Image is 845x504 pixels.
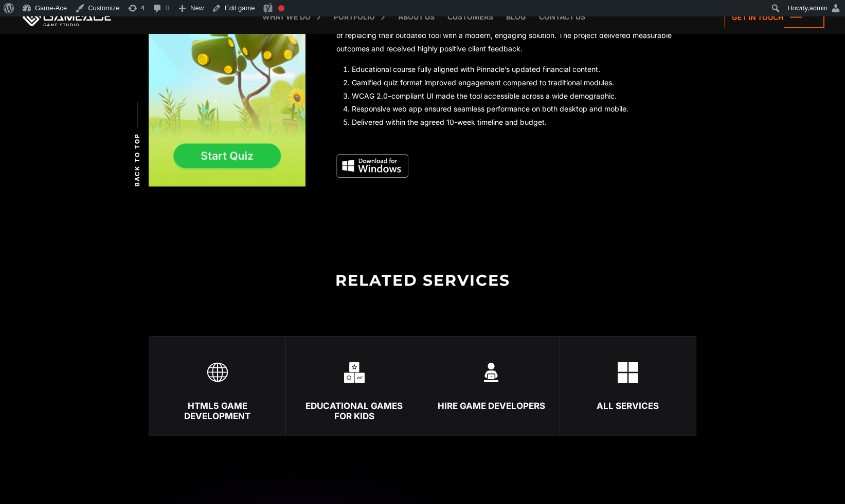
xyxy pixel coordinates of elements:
span: Back to top [133,133,142,186]
li: Educational course fully aligned with Pinnacle’s updated financial content. [352,63,696,76]
a: Get in touch [724,6,824,28]
li: Responsive web app ensured seamless performance on both desktop and mobile. [352,102,696,116]
div: HTML5 Game Development [149,401,285,422]
div: All services [560,401,696,411]
div: Focus keyphrase not set [278,5,284,11]
li: Delivered within the agreed 10-week timeline and budget. [352,116,696,129]
li: Gamified quiz format improved engagement compared to traditional modules. [352,76,696,89]
p: The financial education gamified quiz launched successfully, meeting Pinnacle Financial Strategie... [336,16,696,55]
img: Hire Game Developers [481,362,501,383]
img: Educationl Games for Kids [344,362,365,383]
img: Game development services [618,362,638,383]
a: Educational Games for Kids [285,336,422,436]
div: Educational Games for Kids [286,401,422,422]
h2: Related Services [149,228,696,315]
a: Hire Game Developers [423,336,560,436]
div: Hire Game Developers [423,401,560,411]
a: HTML5 Game Development [149,336,285,436]
a: All services [560,336,696,436]
img: HTML5 Game Development [207,362,228,383]
img: Microsoft Store [336,154,408,178]
li: WCAG 2.0–compliant UI made the tool accessible across a wide demographic. [352,89,696,103]
span: admin [810,4,828,12]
